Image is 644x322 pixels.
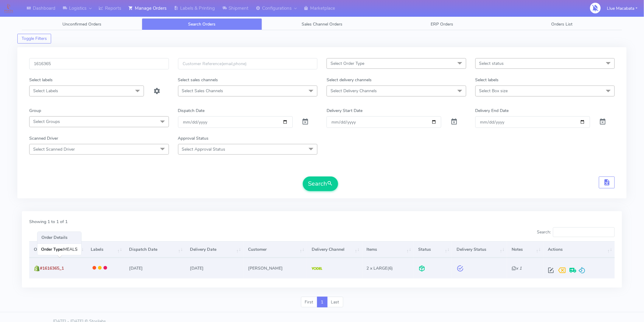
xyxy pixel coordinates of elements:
[327,107,362,114] label: Delivery Start Date
[124,258,185,278] td: [DATE]
[22,18,622,30] ul: Tabs
[188,21,216,27] span: Search Orders
[17,34,51,44] button: Toggle Filters
[312,267,322,270] img: Yodel
[331,88,377,94] span: Select Delivery Channels
[34,265,40,271] img: shopify.png
[475,107,509,114] label: Delivery End Date
[185,258,243,278] td: [DATE]
[178,58,318,69] input: Customer Reference(email,phone)
[479,61,504,66] span: Select status
[33,146,75,152] span: Select Scanned Driver
[86,241,124,258] th: Labels: activate to sort column ascending
[33,88,58,94] span: Select Labels
[29,77,53,83] label: Select labels
[182,146,226,152] span: Select Approval Status
[178,135,209,142] label: Approval Status
[29,135,58,142] label: Scanned Driver
[327,77,372,83] label: Select delivery channels
[302,21,342,27] span: Sales Channel Orders
[29,107,41,114] label: Group
[33,119,60,124] span: Select Groups
[124,241,185,258] th: Dispatch Date: activate to sort column ascending
[362,241,414,258] th: Items: activate to sort column ascending
[414,241,452,258] th: Status: activate to sort column ascending
[29,58,169,69] input: Order Id
[479,88,508,94] span: Select Box size
[367,265,393,271] span: (6)
[507,241,543,258] th: Notes: activate to sort column ascending
[178,107,205,114] label: Dispatch Date
[29,241,86,258] th: Order: activate to sort column ascending
[182,88,223,94] span: Select Sales Channels
[62,21,101,27] span: Unconfirmed Orders
[243,241,307,258] th: Customer: activate to sort column ascending
[40,265,64,271] span: #1616365_1
[307,241,362,258] th: Delivery Channel: activate to sort column ascending
[41,247,63,252] b: Order Type:
[29,219,68,225] label: Showing 1 to 1 of 1
[512,265,522,271] i: x 1
[537,227,615,237] label: Search:
[367,265,388,271] span: 2 x LARGE
[317,297,327,308] a: 1
[543,241,615,258] th: Actions: activate to sort column ascending
[331,61,364,66] span: Select Order Type
[553,227,615,237] input: Search:
[551,21,573,27] span: Orders List
[431,21,453,27] span: ERP Orders
[303,177,338,191] button: Search
[603,2,642,15] button: Llue Macabata
[178,77,218,83] label: Select sales channels
[475,77,499,83] label: Select labels
[37,244,81,255] div: MEALS
[37,232,81,244] h3: Order Details
[243,258,307,278] td: [PERSON_NAME]
[452,241,507,258] th: Delivery Status: activate to sort column ascending
[185,241,243,258] th: Delivery Date: activate to sort column ascending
